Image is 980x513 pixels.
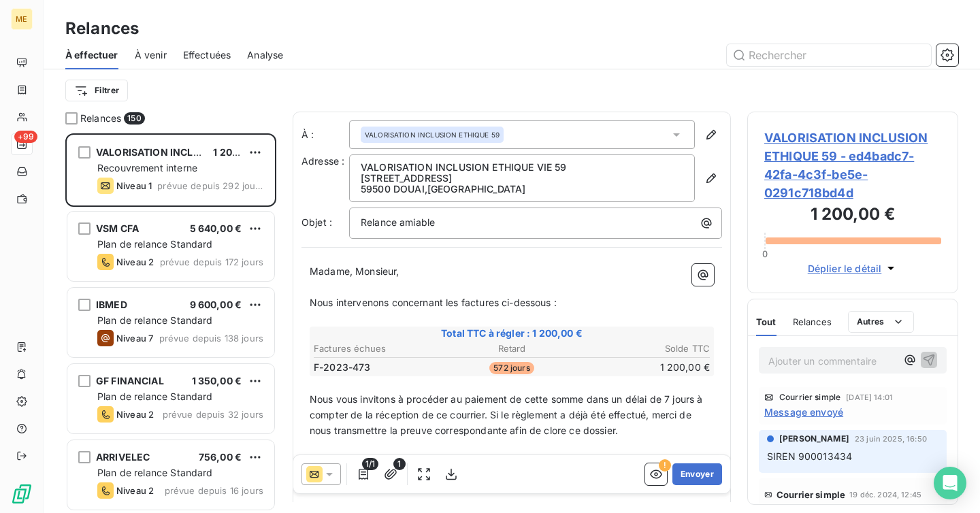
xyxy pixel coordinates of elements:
span: Plan de relance Standard [97,238,213,250]
span: prévue depuis 138 jours [159,333,263,344]
button: Envoyer [672,463,722,485]
span: Relances [793,316,832,327]
span: Nous vous invitons à procéder au paiement de cette somme dans un délai de 7 jours à compter de la... [310,393,706,436]
span: SIREN 900013434 [767,450,852,462]
span: 150 [124,112,144,125]
span: VSM CFA [96,222,139,234]
span: [PERSON_NAME] [779,433,849,445]
span: Déplier le détail [808,261,882,276]
span: Madame, Monsieur, [310,265,399,277]
span: 1/1 [362,458,378,470]
h3: Relances [65,16,139,41]
span: 0 [762,248,768,259]
span: Analyse [247,48,283,62]
span: prévue depuis 172 jours [160,256,263,267]
span: prévue depuis 32 jours [163,409,263,420]
span: Relances [80,112,121,125]
span: Courrier simple [779,393,840,401]
p: VALORISATION INCLUSION ETHIQUE VIE 59 [361,162,683,173]
div: grid [65,133,276,513]
span: Niveau 7 [116,333,153,344]
span: Plan de relance Standard [97,391,213,402]
span: [DATE] 14:01 [846,393,893,401]
th: Solde TTC [579,342,710,356]
span: Niveau 2 [116,485,154,496]
span: ARRIVELEC [96,451,150,463]
span: 19 déc. 2024, 12:45 [849,491,921,499]
img: Logo LeanPay [11,483,33,505]
span: prévue depuis 292 jours [157,180,263,191]
h3: 1 200,00 € [764,202,941,229]
span: Niveau 2 [116,409,154,420]
span: Courrier simple [777,489,845,500]
span: Niveau 2 [116,256,154,267]
label: À : [301,128,349,142]
span: 23 juin 2025, 16:50 [855,435,927,443]
th: Retard [446,342,577,356]
p: [STREET_ADDRESS] [361,173,683,184]
span: VALORISATION INCLUSION ETHIQUE 59 [96,146,284,158]
input: Rechercher [727,44,931,66]
span: Adresse : [301,155,344,167]
span: 1 200,00 € [213,146,263,158]
span: 5 640,00 € [190,222,242,234]
span: 756,00 € [199,451,242,463]
p: 59500 DOUAI , [GEOGRAPHIC_DATA] [361,184,683,195]
span: F-2023-473 [314,361,371,374]
span: IBMED [96,299,127,310]
button: Déplier le détail [804,261,902,276]
span: Relance amiable [361,216,435,228]
span: À effectuer [65,48,118,62]
span: VALORISATION INCLUSION ETHIQUE 59 - ed4badc7-42fa-4c3f-be5e-0291c718bd4d [764,129,941,202]
span: Tout [756,316,777,327]
span: 1 350,00 € [192,375,242,386]
button: Autres [848,311,914,333]
span: 9 600,00 € [190,299,242,310]
span: Plan de relance Standard [97,467,213,478]
span: Objet : [301,216,332,228]
span: 1 [393,458,406,470]
span: Plan de relance Standard [97,314,213,326]
span: prévue depuis 16 jours [165,485,263,496]
div: Open Intercom Messenger [934,467,966,499]
button: Filtrer [65,80,128,101]
span: GF FINANCIAL [96,375,164,386]
span: Message envoyé [764,405,843,419]
span: Recouvrement interne [97,162,197,173]
td: 1 200,00 € [579,360,710,375]
div: ME [11,8,33,30]
span: +99 [14,131,37,143]
span: Nous intervenons concernant les factures ci-dessous : [310,297,557,308]
span: Total TTC à régler : 1 200,00 € [312,327,712,340]
span: Niveau 1 [116,180,152,191]
span: VALORISATION INCLUSION ETHIQUE 59 [365,130,500,139]
span: Effectuées [183,48,231,62]
th: Factures échues [313,342,444,356]
span: À venir [135,48,167,62]
span: 572 jours [489,362,534,374]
